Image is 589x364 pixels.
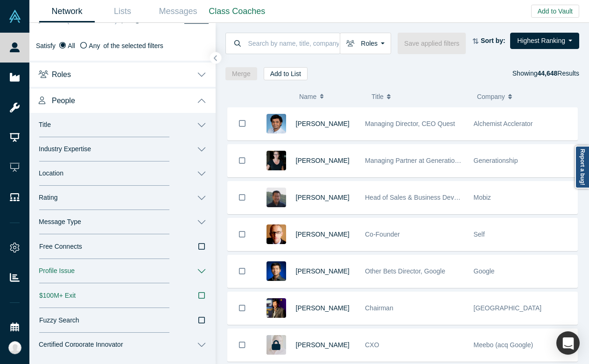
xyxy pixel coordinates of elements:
[36,41,209,51] div: Satisfy of the selected filters
[296,341,350,349] a: [PERSON_NAME]
[296,304,350,312] a: [PERSON_NAME]
[206,0,268,22] a: Class Coaches
[29,308,216,333] button: Fuzzy Search
[29,283,216,308] button: $100M+ Exit
[8,10,21,23] img: Alchemist Vault Logo
[228,292,257,324] button: Bookmark
[512,67,579,80] div: Showing
[531,5,579,18] button: Add to Vault
[477,87,573,106] button: Company
[29,113,216,137] button: Title
[68,42,75,49] span: All
[537,70,579,77] span: Results
[29,234,216,259] button: Free Connects
[8,341,21,354] img: Katinka Harsányi's Account
[228,218,257,251] button: Bookmark
[365,231,400,238] span: Co-Founder
[228,329,257,361] button: Bookmark
[39,291,76,301] span: $100M+ Exit
[228,255,257,287] button: Bookmark
[266,188,286,207] img: Michael Chang's Profile Image
[474,231,485,238] span: Self
[340,33,391,54] button: Roles
[39,242,82,252] span: Free Connects
[365,120,455,127] span: Managing Director, CEO Quest
[296,231,350,238] a: [PERSON_NAME]
[372,87,467,106] button: Title
[365,194,506,201] span: Head of Sales & Business Development (interim)
[266,114,286,133] img: Gnani Palanikumar's Profile Image
[52,70,71,79] span: Roles
[29,61,216,87] button: Roles
[510,33,579,49] button: Highest Ranking
[39,218,81,226] span: Message Type
[247,32,340,54] input: Search by name, title, company, summary, expertise, investment criteria or topics of focus
[39,145,91,153] span: Industry Expertise
[481,37,505,44] strong: Sort by:
[266,298,286,318] img: Timothy Chou's Profile Image
[39,194,57,202] span: Rating
[365,304,393,312] span: Chairman
[29,210,216,234] button: Message Type
[264,67,308,80] button: Add to List
[477,87,505,106] span: Company
[225,67,257,80] button: Merge
[89,42,100,49] span: Any
[296,194,350,201] a: [PERSON_NAME]
[95,0,150,22] a: Lists
[228,182,257,214] button: Bookmark
[29,333,216,357] button: Certified Corporate Innovator
[299,87,316,106] span: Name
[39,267,75,275] span: Profile Issue
[150,0,206,22] a: Messages
[575,146,589,189] a: Report a bug!
[29,137,216,161] button: Industry Expertise
[296,267,350,275] a: [PERSON_NAME]
[474,120,533,127] span: Alchemist Acclerator
[372,87,384,106] span: Title
[474,267,495,275] span: Google
[296,157,350,164] a: [PERSON_NAME]
[365,341,379,349] span: CXO
[52,96,75,105] span: People
[474,194,491,201] span: Mobiz
[296,120,350,127] a: [PERSON_NAME]
[29,186,216,210] button: Rating
[365,267,445,275] span: Other Bets Director, Google
[39,315,79,325] span: Fuzzy Search
[228,145,257,177] button: Bookmark
[228,107,257,140] button: Bookmark
[398,33,466,54] button: Save applied filters
[474,157,518,164] span: Generationship
[39,0,95,22] a: Network
[266,151,286,170] img: Rachel Chalmers's Profile Image
[474,341,533,349] span: Meebo (acq Google)
[29,161,216,186] button: Location
[39,121,51,129] span: Title
[29,259,216,283] button: Profile Issue
[537,70,557,77] strong: 44,648
[365,157,470,164] span: Managing Partner at Generationship
[266,224,286,244] img: Robert Winder's Profile Image
[299,87,362,106] button: Name
[29,87,216,113] button: People
[474,304,542,312] span: [GEOGRAPHIC_DATA]
[39,341,123,349] span: Certified Corporate Innovator
[39,169,63,177] span: Location
[266,261,286,281] img: Steven Kan's Profile Image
